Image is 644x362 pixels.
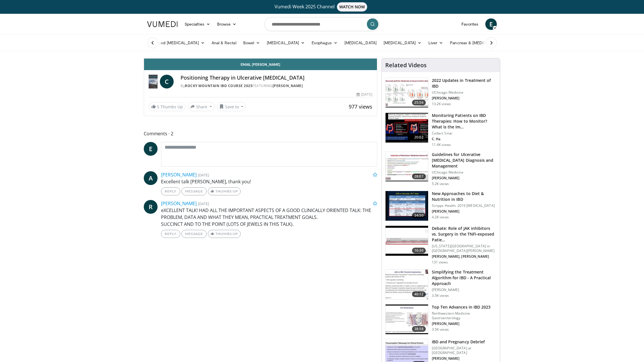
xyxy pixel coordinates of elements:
[198,172,209,178] small: [DATE]
[432,293,449,298] p: 3.5K views
[144,142,158,156] a: E
[308,37,341,49] a: Esophagus
[386,226,428,256] img: 98fde01e-0766-4d52-9b64-15b3601b3f74.150x105_q85_crop-smart_upscale.jpg
[144,59,377,70] a: Email [PERSON_NAME]
[263,37,308,49] a: [MEDICAL_DATA]
[181,187,207,195] a: Message
[432,137,497,141] p: C. Ha
[144,37,208,49] a: Advanced [MEDICAL_DATA]
[432,131,497,136] p: Cedars Sinai
[432,215,449,219] p: 4.2K views
[385,304,497,335] a: 38:58 Top Ten Advances in IBD 2023 Northwestern Medicine Gastroenterology [PERSON_NAME] 3.5K views
[160,75,174,88] a: C
[432,288,497,292] p: [PERSON_NAME]
[337,2,367,11] span: WATCH NOW
[181,18,214,30] a: Specialties
[208,187,240,195] a: Thumbs Up
[161,230,180,238] a: Reply
[161,207,377,228] p: eXCELLENT TALK! HAD ALL THE IMPORTANT ASPECTS OF A GOOD CLINICALLY ORIENTED TALK: THE PROBLEM, DA...
[385,78,497,108] a: 25:56 2022 Updates in Treatment of IBD UChicago Medicine [PERSON_NAME] 13.2K views
[385,62,427,69] h4: Related Videos
[412,134,426,140] span: 20:02
[356,92,372,97] div: [DATE]
[425,37,446,49] a: Liver
[485,18,497,30] a: E
[385,152,497,186] a: 28:07 Guidelines for Ulcerative [MEDICAL_DATA] Diagnosis and Management UChicago Medicine [PERSON...
[380,37,425,49] a: [MEDICAL_DATA]
[432,269,497,286] h3: Simplifying the Treatment Algorithm for IBD - A Practical Approach
[386,113,428,143] img: 609225da-72ea-422a-b68c-0f05c1f2df47.150x105_q85_crop-smart_upscale.jpg
[386,152,428,182] img: 5d508c2b-9173-4279-adad-7510b8cd6d9a.150x105_q85_crop-smart_upscale.jpg
[432,113,497,130] h3: Monitoring Patients on IBD Therapies: How to Monitor? What Is the Im…
[432,356,497,361] p: [PERSON_NAME]
[181,83,372,88] div: By FEATURING
[208,230,240,238] a: Thumbs Up
[188,102,214,111] button: Share
[161,172,197,178] a: [PERSON_NAME]
[161,200,197,207] a: [PERSON_NAME]
[386,269,428,299] img: 8e95e000-4584-42d0-a9a0-ddf8dce8c865.150x105_q85_crop-smart_upscale.jpg
[181,75,372,81] h4: Positioning Therapy in Ulcerative [MEDICAL_DATA]
[432,311,497,320] p: Northwestern Medicine Gastroenterology
[148,2,496,11] a: Vumedi Week 2025 ChannelWATCH NOW
[432,346,497,355] p: [GEOGRAPHIC_DATA] at [GEOGRAPHIC_DATA]
[432,327,449,332] p: 3.5K views
[386,191,428,221] img: 0d1747ae-4eac-4456-b2f5-cd164c21000b.150x105_q85_crop-smart_upscale.jpg
[144,171,158,185] a: A
[432,176,497,180] p: [PERSON_NAME]
[386,78,428,108] img: 9393c547-9b5d-4ed4-b79d-9c9e6c9be491.150x105_q85_crop-smart_upscale.jpg
[432,244,497,253] p: [US_STATE][GEOGRAPHIC_DATA] in [GEOGRAPHIC_DATA][PERSON_NAME]
[412,291,426,297] span: 40:12
[432,152,497,169] h3: Guidelines for Ulcerative [MEDICAL_DATA] Diagnosis and Management
[386,305,428,334] img: 2f51e707-cd8d-4a31-8e3f-f47d06a7faca.150x105_q85_crop-smart_upscale.jpg
[458,18,482,30] a: Favorites
[144,130,377,137] span: Comments 2
[349,103,372,110] span: 977 views
[432,254,497,259] p: [PERSON_NAME], [PERSON_NAME]
[432,304,497,310] h3: Top Ten Advances in IBD 2023
[147,21,178,27] img: VuMedi Logo
[185,83,252,88] a: Rocky Mountain IBD Course 2025
[432,321,497,326] p: [PERSON_NAME]
[198,201,209,206] small: [DATE]
[264,17,379,31] input: Search topics, interventions
[432,102,451,106] p: 13.2K views
[412,326,426,332] span: 38:58
[144,200,158,214] a: R
[149,75,158,88] img: Rocky Mountain IBD Course 2025
[432,170,497,175] p: UChicago Medicine
[432,260,448,265] p: 131 views
[273,83,303,88] a: [PERSON_NAME]
[446,37,514,49] a: Pancreas & [MEDICAL_DATA]
[412,248,426,253] span: 16:30
[412,100,426,105] span: 25:56
[432,182,449,186] p: 5.2K views
[181,230,207,238] a: Message
[214,18,240,30] a: Browse
[432,78,497,89] h3: 2022 Updates in Treatment of IBD
[385,191,497,221] a: 34:50 New Approaches to Diet & Nutrition in IBD Scripps Health: 2019 [MEDICAL_DATA] [PERSON_NAME]...
[432,90,497,95] p: UChicago Medicine
[432,209,497,214] p: [PERSON_NAME]
[432,191,497,202] h3: New Approaches to Diet & Nutrition in IBD
[240,37,263,49] a: Bowel
[341,37,380,49] a: [MEDICAL_DATA]
[385,113,497,147] a: 20:02 Monitoring Patients on IBD Therapies: How to Monitor? What Is the Im… Cedars Sinai C. Ha 11...
[161,178,377,185] p: Excellent talk [PERSON_NAME], thank you!
[412,213,426,218] span: 34:50
[217,102,246,111] button: Save to
[432,226,497,243] h3: Debate: Role of JAK inhibitors vs. Surgery in the TNFi-exposed Patie…
[432,96,497,101] p: [PERSON_NAME]
[432,339,497,345] h3: IBD and Pregnancy Debrief
[161,187,180,195] a: Reply
[432,203,497,208] p: Scripps Health: 2019 [MEDICAL_DATA]
[385,269,497,300] a: 40:12 Simplifying the Treatment Algorithm for IBD - A Practical Approach [PERSON_NAME] 3.5K views
[149,102,185,111] a: 5 Thumbs Up
[157,104,159,109] span: 5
